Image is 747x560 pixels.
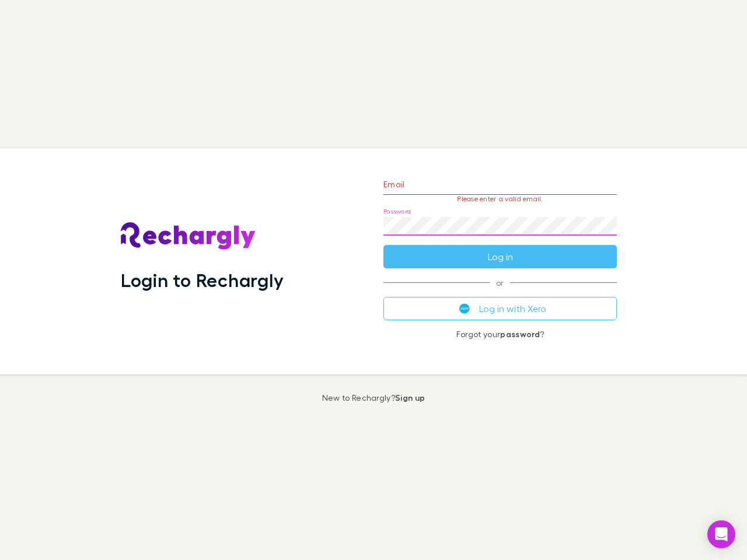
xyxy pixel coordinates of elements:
[322,393,425,402] p: New to Rechargly?
[383,330,617,339] p: Forgot your ?
[383,245,617,268] button: Log in
[383,207,411,216] label: Password
[500,329,540,339] a: password
[383,195,617,203] p: Please enter a valid email.
[707,520,735,548] div: Open Intercom Messenger
[383,297,617,320] button: Log in with Xero
[383,282,617,283] span: or
[121,269,284,291] h1: Login to Rechargly
[121,222,256,250] img: Rechargly's Logo
[395,393,425,402] a: Sign up
[459,303,470,314] img: Xero's logo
